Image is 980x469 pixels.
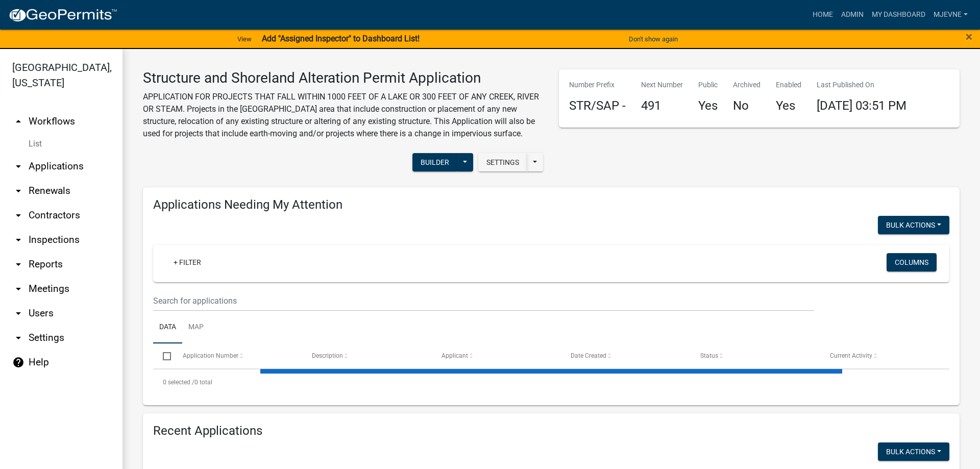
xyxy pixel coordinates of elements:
i: arrow_drop_down [12,283,24,295]
button: Bulk Actions [878,216,949,234]
span: Application Number [183,352,238,359]
button: Don't show again [625,31,682,47]
div: 0 total [153,369,949,395]
datatable-header-cell: Date Created [561,343,691,368]
span: Description [312,352,343,359]
datatable-header-cell: Applicant [432,343,561,368]
h4: Recent Applications [153,424,949,438]
a: MJevne [929,5,972,24]
a: Map [182,311,210,344]
button: Close [966,31,972,43]
a: My Dashboard [868,5,929,24]
h4: No [733,98,761,113]
span: 0 selected / [163,379,194,386]
h4: 491 [641,98,683,113]
datatable-header-cell: Status [691,343,820,368]
i: arrow_drop_up [12,115,24,128]
h4: Yes [776,98,801,113]
button: Builder [412,153,457,171]
datatable-header-cell: Current Activity [820,343,949,368]
span: Current Activity [830,352,872,359]
h3: Structure and Shoreland Alteration Permit Application [143,69,544,87]
a: View [233,31,256,47]
i: arrow_drop_down [12,209,24,221]
i: arrow_drop_down [12,185,24,197]
h4: Applications Needing My Attention [153,198,949,212]
button: Settings [478,153,527,171]
button: Columns [887,253,937,271]
p: Public [698,80,718,90]
h4: Yes [698,98,718,113]
a: + Filter [165,253,209,271]
span: [DATE] 03:51 PM [817,98,906,113]
i: arrow_drop_down [12,258,24,270]
input: Search for applications [153,290,814,311]
p: APPLICATION FOR PROJECTS THAT FALL WITHIN 1000 FEET OF A LAKE OR 300 FEET OF ANY CREEK, RIVER OR ... [143,91,544,140]
datatable-header-cell: Application Number [173,343,302,368]
datatable-header-cell: Description [302,343,432,368]
strong: Add "Assigned Inspector" to Dashboard List! [262,34,420,43]
p: Number Prefix [569,80,626,90]
datatable-header-cell: Select [153,343,173,368]
a: Data [153,311,182,344]
i: arrow_drop_down [12,332,24,344]
i: help [12,356,24,368]
h4: STR/SAP - [569,98,626,113]
p: Next Number [641,80,683,90]
span: Applicant [442,352,468,359]
a: Admin [837,5,868,24]
p: Last Published On [817,80,906,90]
p: Enabled [776,80,801,90]
span: Status [700,352,718,359]
i: arrow_drop_down [12,234,24,246]
button: Bulk Actions [878,442,949,461]
i: arrow_drop_down [12,307,24,319]
span: Date Created [571,352,606,359]
a: Home [808,5,837,24]
p: Archived [733,80,761,90]
i: arrow_drop_down [12,160,24,172]
span: × [966,30,972,44]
